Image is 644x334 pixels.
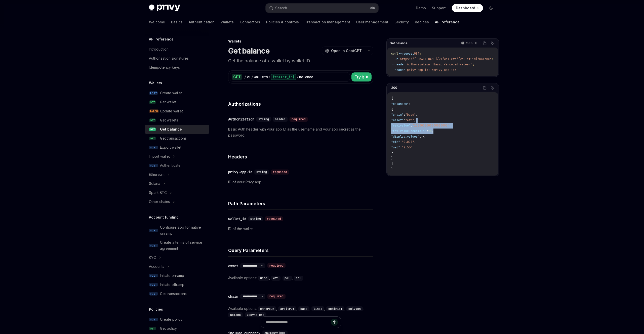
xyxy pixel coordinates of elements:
span: header [275,117,286,121]
a: GETGet balance [145,125,209,134]
a: POSTAuthenticate [145,161,209,170]
div: , [326,306,346,312]
a: API reference [435,16,460,28]
div: privy-app-id [228,170,252,175]
div: Wallets [228,39,373,44]
div: 200 [390,85,399,91]
div: required [265,216,283,221]
span: \ [419,52,421,56]
div: Initiate offramp [160,282,184,288]
a: Demo [416,6,426,11]
span: "asset" [391,118,404,122]
a: POSTCreate policy [145,315,209,324]
div: , [258,306,278,312]
div: Initiate onramp [160,273,184,279]
a: Welcome [149,16,165,28]
div: Available options: [228,306,373,318]
p: Basic Auth header with your app ID as the username and your app secret as the password. [228,126,373,138]
div: , [298,306,311,312]
div: , [278,306,298,312]
span: : [426,129,428,133]
a: GETGet wallets [145,116,209,125]
div: Get transactions [160,291,187,297]
span: POST [149,292,158,296]
a: GETGet policy [145,324,209,333]
span: "1000000000000000000" [412,123,449,128]
div: KYC [149,255,156,261]
button: Ask AI [489,85,496,91]
span: ⌘ K [370,6,375,10]
span: : [400,140,402,144]
span: \ [492,57,493,61]
span: POST [149,164,158,168]
div: Import wallet [149,153,170,159]
a: POSTCreate a terms of service agreement [145,238,209,253]
div: Authenticate [160,162,181,169]
a: POSTCreate wallet [145,89,209,98]
span: string [256,170,267,174]
div: Authorization [228,117,254,122]
span: string [250,217,261,221]
h1: Get balance [228,46,270,55]
span: : { [419,135,425,139]
code: zksync_era [245,312,266,317]
span: "0.001" [402,140,414,144]
span: "eth" [405,118,414,122]
button: Ask AI [489,40,496,47]
div: Create policy [160,316,182,322]
span: Get balance [390,41,408,45]
a: Introduction [145,45,209,54]
h5: Account funding [149,214,179,220]
span: 'Authorization: Basic <encoded-value>' [405,62,472,66]
a: POSTInitiate offramp [145,280,209,289]
span: POST [149,229,158,232]
div: v1 [247,74,251,79]
span: : [404,118,405,122]
span: : [411,123,412,128]
div: required [290,117,308,122]
span: , [414,140,416,144]
div: , [271,275,283,281]
span: : [404,113,405,117]
div: Authorization signatures [149,55,189,61]
div: wallets [254,74,268,79]
button: Copy the contents from the code block [481,85,488,91]
span: "usd" [391,145,400,149]
a: Support [432,6,446,11]
span: GET [149,118,156,122]
a: GETGet wallet [145,98,209,107]
div: / [244,74,246,79]
img: dark logo [149,5,180,12]
p: ID of the wallet. [228,226,373,232]
span: "2.56" [402,145,412,149]
div: {wallet_id} [271,74,296,80]
code: linea [311,306,324,311]
div: Solana [149,181,160,187]
div: required [267,263,286,268]
div: Create a terms of service agreement [160,239,206,252]
a: POSTConfigure app for native onramp [145,223,209,238]
div: Accounts [149,264,164,270]
a: POSTGet transactions [145,289,209,298]
a: Authentication [189,16,215,28]
div: Introduction [149,46,169,52]
div: Configure app for native onramp [160,224,206,236]
div: Get wallet [160,99,176,105]
a: Recipes [415,16,429,28]
span: --header [391,62,405,66]
div: , [258,275,271,281]
span: string [258,117,269,121]
span: PATCH [149,109,159,113]
div: / [251,74,253,79]
span: , [449,123,451,128]
div: Get balance [160,126,182,132]
div: / [297,74,299,79]
div: Ethereum [149,172,165,178]
span: curl [391,52,398,56]
a: Connectors [240,16,260,28]
a: POSTExport wallet [145,143,209,152]
div: Get transactions [160,135,187,141]
a: POSTInitiate onramp [145,271,209,280]
code: usdc [258,276,269,281]
span: , [414,118,416,122]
